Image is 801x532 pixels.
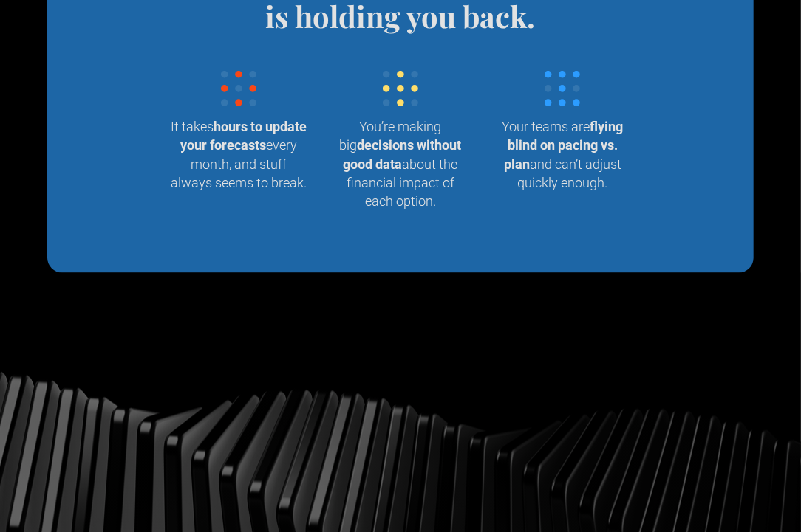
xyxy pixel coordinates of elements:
[169,118,307,193] p: It takes every month, and stuff always seems to break.
[331,118,469,211] p: You’re making big about the financial impact of each option.
[504,120,624,172] strong: flying blind on pacing vs. plan
[343,138,461,172] strong: decisions without good data
[180,120,307,153] strong: hours to update your forecasts
[494,118,632,193] p: Your teams are and can’t adjust quickly enough.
